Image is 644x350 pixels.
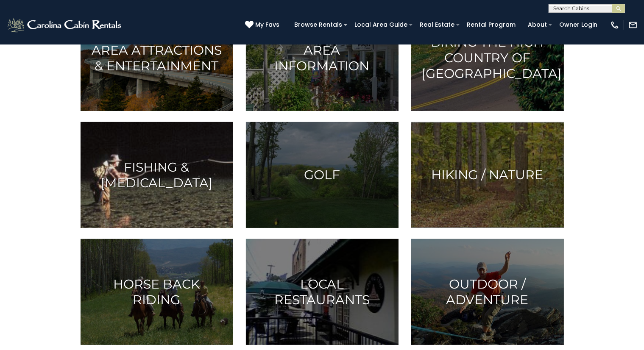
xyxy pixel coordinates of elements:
img: mail-regular-white.png [628,20,638,30]
a: Browse Rentals [290,18,346,31]
a: About [524,18,551,31]
h3: Biking the High Country of [GEOGRAPHIC_DATA] [422,35,553,82]
h3: Outdoor / Adventure [422,276,553,308]
h3: Golf [256,167,388,183]
h3: Local Restaurants [256,276,388,308]
a: Area Information [246,5,399,111]
img: White-1-2.png [6,17,124,33]
a: Fishing & [MEDICAL_DATA] [81,122,233,228]
a: Rental Program [463,18,520,31]
a: Biking the High Country of [GEOGRAPHIC_DATA] [411,5,564,111]
a: Owner Login [555,18,602,31]
a: Horse Back Riding [81,239,233,345]
a: My Favs [245,20,282,30]
a: Hiking / Nature [411,122,564,228]
h3: Fishing & [MEDICAL_DATA] [91,159,223,191]
span: My Favs [255,20,279,29]
h3: Area Attractions & Entertainment [91,42,223,74]
a: Local Restaurants [246,239,399,345]
a: Real Estate [415,18,459,31]
a: Area Attractions & Entertainment [81,5,233,111]
img: phone-regular-white.png [610,20,619,30]
h3: Horse Back Riding [91,276,223,308]
h3: Hiking / Nature [422,167,553,183]
a: Outdoor / Adventure [411,239,564,345]
a: Golf [246,122,399,228]
h3: Area Information [256,42,388,74]
a: Local Area Guide [350,18,412,31]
